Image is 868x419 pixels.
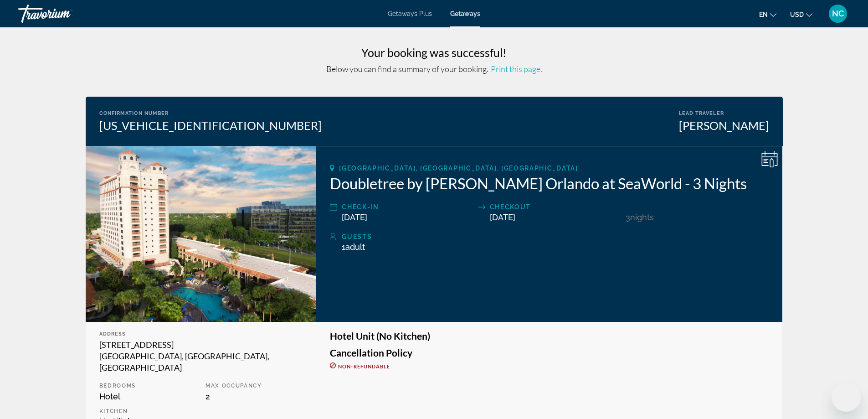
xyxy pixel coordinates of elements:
[99,339,303,373] div: [STREET_ADDRESS] [GEOGRAPHIC_DATA], [GEOGRAPHIC_DATA], [GEOGRAPHIC_DATA]
[342,202,473,212] div: Check-In
[491,64,540,74] span: Print this page
[832,9,844,18] span: NC
[388,10,432,17] a: Getaways Plus
[790,8,812,21] button: Change currency
[342,231,769,242] div: Guests
[99,383,196,389] p: Bedrooms
[490,212,515,222] span: [DATE]
[330,348,769,358] h3: Cancellation Policy
[86,46,783,59] h3: Your booking was successful!
[450,10,480,17] a: Getaways
[338,363,390,369] span: Non-refundable
[626,212,630,222] span: 3
[342,242,365,252] span: 1
[18,2,109,26] a: Travorium
[99,408,196,414] p: Kitchen
[345,242,365,252] span: Adult
[679,110,769,116] div: Lead Traveler
[339,165,578,172] span: [GEOGRAPHIC_DATA], [GEOGRAPHIC_DATA], [GEOGRAPHIC_DATA]
[759,11,768,18] span: en
[330,174,769,192] h2: Doubletree by [PERSON_NAME] Orlando at SeaWorld - 3 Nights
[630,212,654,222] span: Nights
[342,212,367,222] span: [DATE]
[489,64,542,74] span: .
[99,331,303,337] div: Address
[759,8,776,21] button: Change language
[832,383,861,412] iframe: Button to launch messaging window
[205,383,303,389] p: Max Occupancy
[330,331,769,341] h3: Hotel Unit (No Kitchen)
[99,110,322,116] div: Confirmation Number
[490,202,621,212] div: Checkout
[326,64,488,74] span: Below you can find a summary of your booking.
[86,146,317,322] img: Doubletree by Hilton Orlando at SeaWorld - 3 Nights
[679,119,769,132] div: [PERSON_NAME]
[205,392,210,401] span: 2
[790,11,804,18] span: USD
[99,392,120,401] span: Hotel
[99,119,322,132] div: [US_VEHICLE_IDENTIFICATION_NUMBER]
[826,4,850,23] button: User Menu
